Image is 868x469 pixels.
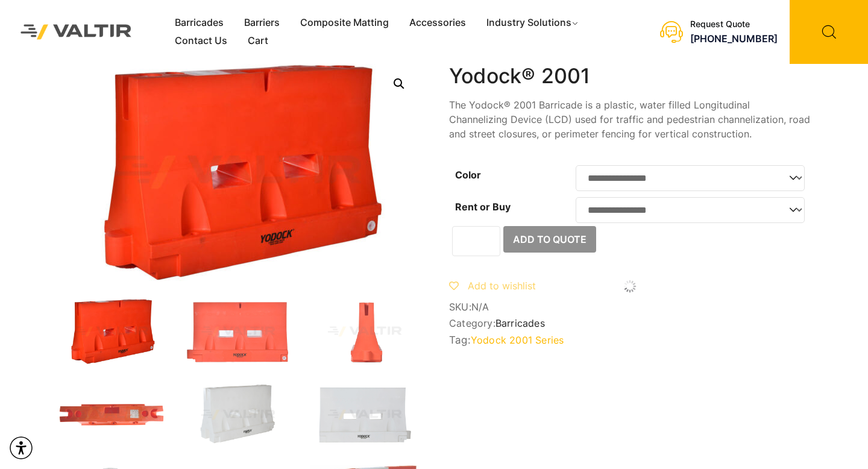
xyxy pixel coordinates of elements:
[310,382,419,447] img: 2001_Nat_Front.jpg
[184,382,292,447] img: 2001_Nat_3Q-1.jpg
[449,98,811,141] p: The Yodock® 2001 Barricade is a plastic, water filled Longitudinal Channelizing Device (LCD) used...
[290,14,399,32] a: Composite Matting
[471,301,489,313] span: N/A
[449,318,811,329] span: Category:
[690,19,778,30] div: Request Quote
[455,201,511,213] label: Rent or Buy
[452,226,500,256] input: Product quantity
[449,334,811,346] span: Tag:
[399,14,476,32] a: Accessories
[57,382,166,447] img: 2001_Org_Top.jpg
[476,14,590,32] a: Industry Solutions
[495,317,545,329] a: Barricades
[503,226,596,253] button: Add to Quote
[165,14,234,32] a: Barricades
[690,33,778,45] a: [PHONE_NUMBER]
[234,14,290,32] a: Barriers
[57,299,166,364] img: 2001_Org_3Q-1.jpg
[9,13,143,51] img: Valtir Rentals
[449,301,811,313] span: SKU:
[184,299,292,364] img: 2001_Org_Front.jpg
[455,169,481,181] label: Color
[310,299,419,364] img: 2001_Org_Side.jpg
[165,32,237,50] a: Contact Us
[237,32,278,50] a: Cart
[449,64,811,89] h1: Yodock® 2001
[471,334,564,346] a: Yodock 2001 Series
